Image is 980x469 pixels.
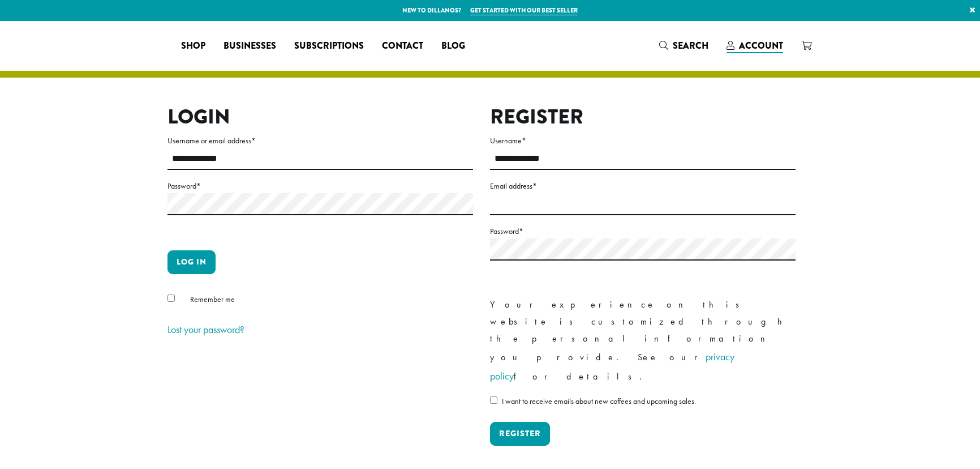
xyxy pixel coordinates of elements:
a: Get started with our best seller [470,6,578,15]
a: Search [650,36,717,55]
span: Account [739,39,783,52]
p: Your experience on this website is customized through the personal information you provide. See o... [490,296,796,386]
a: Lost your password? [167,323,244,336]
h2: Register [490,105,796,129]
span: Contact [382,39,423,53]
h2: Login [167,105,473,129]
label: Username or email address [167,134,473,148]
a: Shop [172,37,214,55]
input: I want to receive emails about new coffees and upcoming sales. [490,396,497,404]
label: Password [490,224,796,238]
button: Log in [167,250,216,274]
label: Username [490,134,796,148]
span: Blog [441,39,465,53]
span: Search [673,39,708,52]
span: I want to receive emails about new coffees and upcoming sales. [502,396,696,406]
span: Remember me [190,294,235,304]
span: Subscriptions [294,39,364,53]
label: Password [167,179,473,193]
a: privacy policy [490,350,734,382]
span: Businesses [223,39,276,53]
span: Shop [181,39,205,53]
label: Email address [490,179,796,193]
button: Register [490,422,550,446]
